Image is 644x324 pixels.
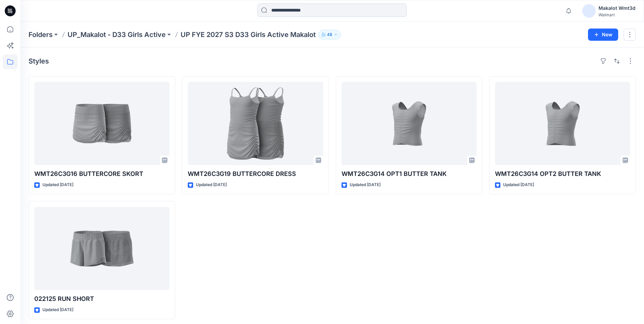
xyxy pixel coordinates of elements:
p: WMT26C3G19 BUTTERCORE DRESS [188,169,323,179]
p: Updated [DATE] [503,181,534,188]
p: Updated [DATE] [42,306,73,313]
p: 48 [327,31,332,38]
img: avatar [582,4,596,18]
p: UP FYE 2027 S3 D33 Girls Active Makalot [181,30,316,39]
div: Walmart [599,12,636,17]
a: WMT26C3G14 OPT1 BUTTER TANK [342,82,477,165]
p: Updated [DATE] [196,181,227,188]
button: 48 [318,30,341,39]
a: 022125 RUN SHORT [34,207,169,290]
p: Updated [DATE] [350,181,381,188]
p: WMT26C3G16 BUTTERCORE SKORT [34,169,169,179]
p: 022125 RUN SHORT [34,294,169,304]
a: WMT26C3G19 BUTTERCORE DRESS [188,82,323,165]
a: UP_Makalot - D33 Girls Active [68,30,166,39]
p: WMT26C3G14 OPT1 BUTTER TANK [342,169,477,179]
p: Updated [DATE] [42,181,73,188]
a: WMT26C3G16 BUTTERCORE SKORT [34,82,169,165]
p: WMT26C3G14 OPT2 BUTTER TANK [495,169,630,179]
a: Folders [29,30,53,39]
div: Makalot Wmt3d [599,4,636,12]
h4: Styles [29,57,49,65]
a: WMT26C3G14 OPT2 BUTTER TANK [495,82,630,165]
button: New [588,29,618,41]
